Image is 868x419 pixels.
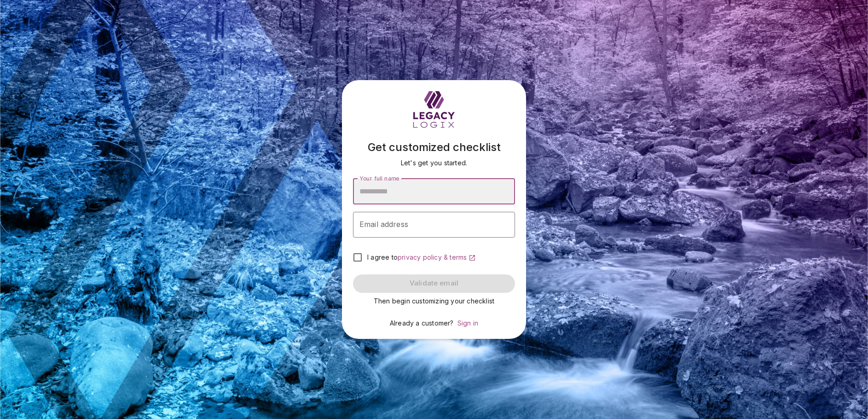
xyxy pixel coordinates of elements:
span: Get customized checklist [368,140,501,154]
span: Then begin customizing your checklist [374,297,494,305]
span: Already a customer? [390,319,454,327]
span: Let's get you started. [401,159,467,167]
span: I agree to [367,253,398,261]
a: Sign in [457,319,478,327]
span: Your full name [359,175,399,181]
a: privacy policy & terms [398,253,476,261]
span: privacy policy & terms [398,253,467,261]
